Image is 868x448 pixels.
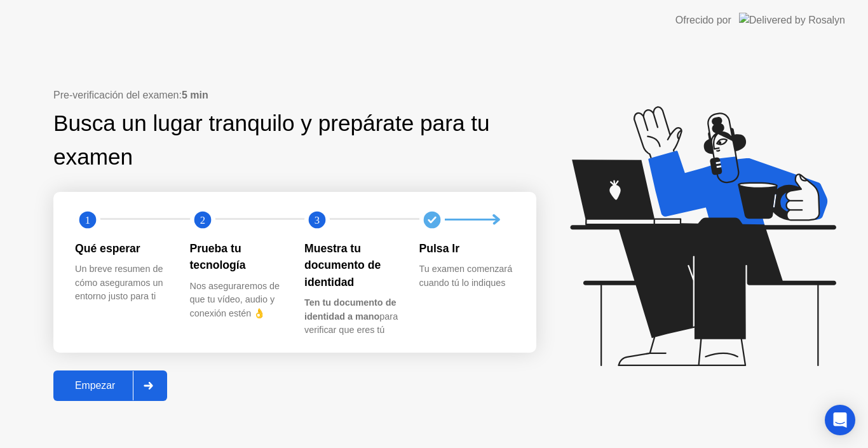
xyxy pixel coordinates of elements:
b: Ten tu documento de identidad a mano [304,297,396,322]
button: Empezar [53,370,167,401]
div: Empezar [57,380,133,391]
b: 5 min [182,90,208,100]
text: 3 [315,214,320,226]
text: 1 [85,214,90,226]
div: Qué esperar [75,240,170,257]
img: Delivered by Rosalyn [739,13,845,27]
div: Pulsa Ir [419,240,514,257]
div: Busca un lugar tranquilo y prepárate para tu examen [53,107,501,174]
div: Ofrecido por [675,13,731,28]
div: Prueba tu tecnología [190,240,285,274]
div: Nos aseguraremos de que tu vídeo, audio y conexión estén 👌 [190,280,285,321]
div: Pre-verificación del examen: [53,88,536,103]
div: para verificar que eres tú [304,296,399,337]
div: Un breve resumen de cómo aseguramos un entorno justo para ti [75,262,170,304]
div: Tu examen comenzará cuando tú lo indiques [419,262,514,290]
div: Open Intercom Messenger [825,405,855,435]
div: Muestra tu documento de identidad [304,240,399,290]
text: 2 [200,214,205,226]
